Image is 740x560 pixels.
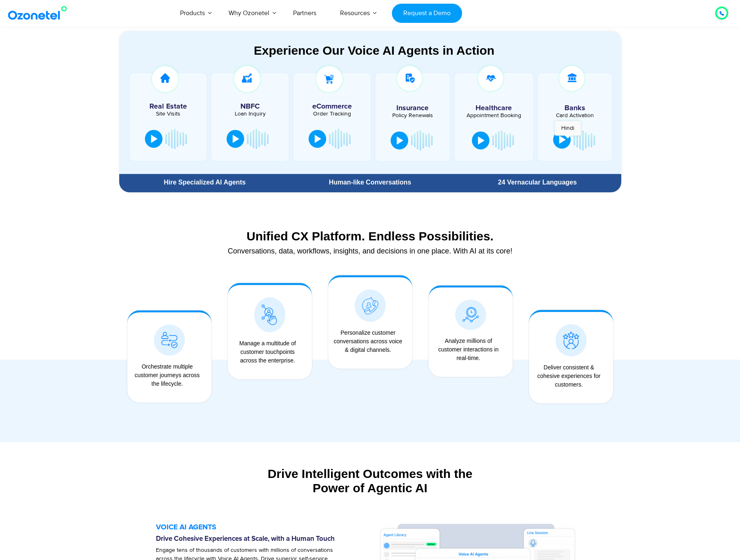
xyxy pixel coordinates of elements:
[298,111,367,117] div: Order Tracking
[542,113,608,118] div: Card Activation
[461,104,527,112] h5: Healthcare
[134,103,203,110] h5: Real Estate
[131,362,203,388] div: Orchestrate multiple customer journeys across the lifecycle.
[156,524,371,531] h5: VOICE AI AGENTS
[156,535,371,543] h6: Drive Cohesive Experiences at Scale, with a Human Touch
[392,4,462,23] a: Request a Demo
[298,103,367,110] h5: eCommerce
[533,363,605,389] div: Deliver consistent & cohesive experiences for customers.
[290,179,449,186] div: Human-like Conversations
[380,104,446,112] h5: Insurance
[232,339,304,365] div: Manage a multitude of customer touchpoints across the enterprise.
[123,179,287,186] div: Hire Specialized AI Agents
[119,467,621,495] div: Drive Intelligent Outcomes with the Power of Agentic AI
[123,229,617,243] div: Unified CX Platform. Endless Possibilities.
[461,113,527,118] div: Appointment Booking
[433,337,504,362] div: Analyze millions of customer interactions in real-time.
[216,103,284,110] h5: NBFC
[542,104,608,112] h5: Banks
[380,113,446,118] div: Policy Renewals
[123,247,617,255] div: Conversations, data, workflows, insights, and decisions in one place. With AI at its core!
[332,329,404,354] div: Personalize customer conversations across voice & digital channels.
[134,111,203,117] div: Site Visits
[216,111,284,117] div: Loan Inquiry
[127,43,621,58] div: Experience Our Voice AI Agents in Action
[458,179,617,186] div: 24 Vernacular Languages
